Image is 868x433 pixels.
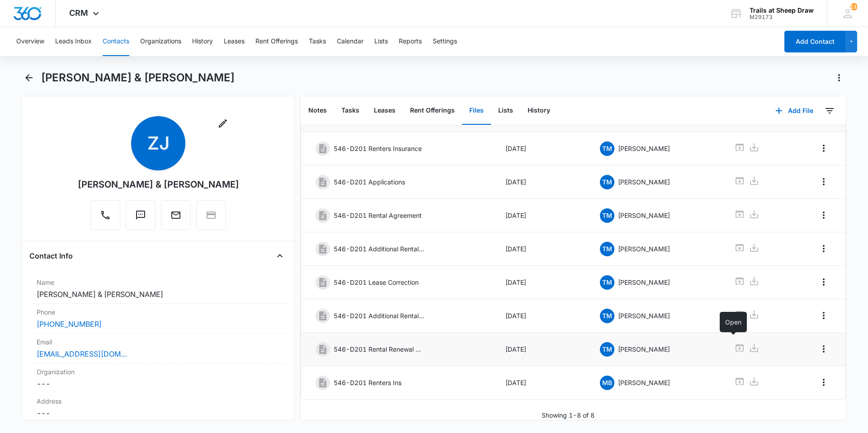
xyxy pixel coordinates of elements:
p: 546-D201 Additional Rental Addendum- pet [334,311,424,320]
button: History [192,27,213,56]
button: Leads Inbox [55,27,92,56]
td: [DATE] [495,366,590,400]
label: Phone [37,307,280,317]
div: Open [720,312,747,332]
button: Overflow Menu [816,141,831,155]
button: Settings [433,27,457,56]
span: TM [600,141,614,156]
button: Overflow Menu [816,241,831,256]
span: TM [600,309,614,323]
span: CRM [69,8,88,18]
span: TM [600,242,614,256]
button: Close [273,249,287,263]
button: Tasks [334,97,367,125]
button: Organizations [140,27,181,56]
p: [PERSON_NAME] [618,278,670,287]
a: Text [126,214,156,222]
p: 546-D201 Rental Agreement [334,211,422,220]
div: Email[EMAIL_ADDRESS][DOMAIN_NAME] [29,334,287,363]
button: Overflow Menu [816,275,831,289]
button: Actions [832,71,846,85]
td: [DATE] [495,299,590,333]
span: TM [600,175,614,189]
span: TM [600,342,614,357]
h4: Contact Info [29,250,73,261]
p: 546-D201 Renters Insurance [334,144,422,153]
button: Overflow Menu [816,375,831,390]
p: [PERSON_NAME] [618,244,670,254]
div: account name [750,7,814,14]
button: Contacts [103,27,129,56]
p: 546-D201 Renters Ins [334,378,401,387]
button: Calendar [337,27,363,56]
button: Overflow Menu [816,208,831,222]
button: Notes [301,97,334,125]
button: Reports [399,27,422,56]
td: [DATE] [495,132,590,165]
p: [PERSON_NAME] [618,311,670,320]
span: ZJ [131,116,185,170]
button: Call [90,200,120,230]
div: account id [750,14,814,20]
button: Files [462,97,491,125]
dd: --- [37,408,280,419]
button: Filters [822,104,837,118]
button: History [520,97,557,125]
dd: [PERSON_NAME] & [PERSON_NAME] [37,289,280,300]
p: [PERSON_NAME] [618,177,670,187]
button: Add Contact [784,31,845,52]
button: Leases [224,27,245,56]
p: Showing 1-8 of 8 [542,410,594,420]
button: Rent Offerings [255,27,298,56]
dd: --- [37,378,280,389]
button: Overflow Menu [816,308,831,323]
p: 546-D201 Additional Rental Addendum [334,244,424,254]
div: Address--- [29,393,287,423]
button: Add File [766,100,822,122]
span: TM [600,208,614,223]
p: 546-D201 Lease Correction [334,278,419,287]
a: [EMAIL_ADDRESS][DOMAIN_NAME] [37,348,127,359]
div: Name[PERSON_NAME] & [PERSON_NAME] [29,274,287,304]
div: Organization--- [29,363,287,393]
a: Call [90,214,120,222]
button: Lists [491,97,520,125]
p: [PERSON_NAME] [618,144,670,153]
p: 546-D201 Rental Renewal Agreement [334,344,424,354]
label: Address [37,396,280,406]
label: Email [37,337,280,347]
div: Phone[PHONE_NUMBER] [29,304,287,334]
h1: [PERSON_NAME] & [PERSON_NAME] [41,71,235,85]
button: Overflow Menu [816,342,831,356]
button: Overflow Menu [816,174,831,189]
button: Back [22,71,36,85]
div: notifications count [850,3,858,10]
a: [PHONE_NUMBER] [37,319,102,329]
td: [DATE] [495,199,590,232]
button: Email [161,200,191,230]
button: Overview [16,27,44,56]
p: [PERSON_NAME] [618,211,670,220]
label: Name [37,278,280,287]
p: [PERSON_NAME] [618,344,670,354]
p: [PERSON_NAME] [618,378,670,387]
span: MB [600,376,614,390]
button: Leases [367,97,403,125]
button: Text [126,200,156,230]
span: 110 [850,3,858,10]
div: [PERSON_NAME] & [PERSON_NAME] [78,178,239,191]
button: Rent Offerings [403,97,462,125]
label: Organization [37,367,280,377]
td: [DATE] [495,232,590,266]
button: Lists [374,27,388,56]
button: Tasks [309,27,326,56]
td: [DATE] [495,333,590,366]
p: 546-D201 Applications [334,177,405,187]
td: [DATE] [495,165,590,199]
a: Email [161,214,191,222]
td: [DATE] [495,266,590,299]
span: TM [600,275,614,290]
